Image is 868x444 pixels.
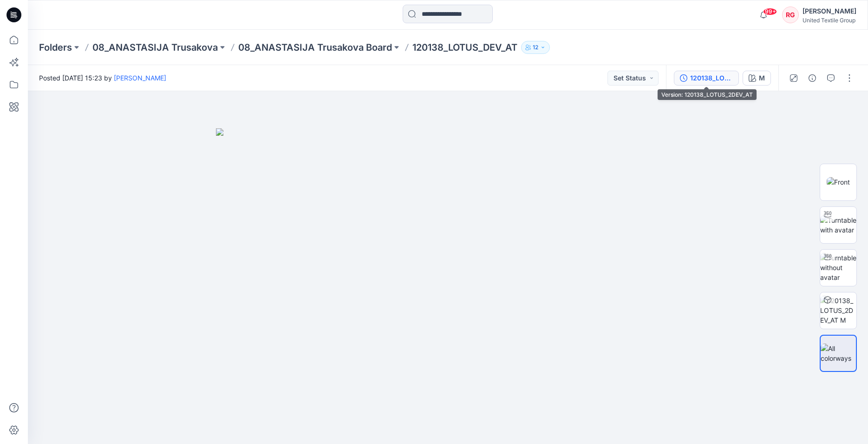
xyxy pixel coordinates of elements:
img: All colorways [821,344,856,363]
a: [PERSON_NAME] [114,74,166,82]
img: Front [827,177,850,187]
span: Posted [DATE] 15:23 by [39,73,166,83]
button: 120138_LOTUS_2DEV_AT [674,71,739,86]
button: M [743,71,771,86]
button: Details [805,71,820,86]
img: Turntable without avatar [820,253,856,282]
span: 99+ [763,8,777,15]
div: RG [782,7,799,23]
img: 120138_LOTUS_2DEV_AT M [820,296,856,325]
p: 12 [533,42,538,53]
div: M [759,73,765,83]
div: 120138_LOTUS_2DEV_AT [690,73,733,83]
div: [PERSON_NAME] [803,6,856,17]
a: 08_ANASTASIJA Trusakova Board [238,41,392,54]
button: 12 [521,41,550,54]
div: United Textile Group [803,17,856,24]
a: 08_ANASTASIJA Trusakova [92,41,218,54]
img: Turntable with avatar [820,215,856,235]
p: 120138_LOTUS_DEV_AT [412,41,517,54]
a: Folders [39,41,72,54]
